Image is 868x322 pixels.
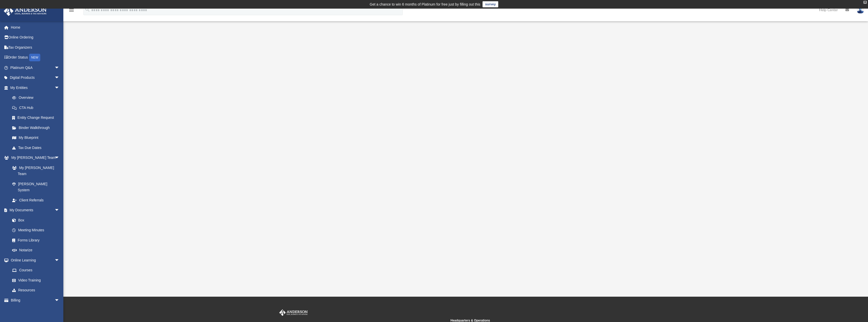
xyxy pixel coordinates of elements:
a: Meeting Minutes [7,225,65,235]
span: arrow_drop_down [54,73,65,83]
img: User Pic [857,6,864,14]
a: Binder Walkthrough [7,123,67,133]
a: My Entitiesarrow_drop_down [4,83,67,93]
img: Anderson Advisors Platinum Portal [2,6,48,16]
a: Courses [7,265,65,275]
a: Order StatusNEW [4,52,67,63]
span: arrow_drop_down [54,153,65,163]
a: Forms Library [7,235,62,245]
span: arrow_drop_down [54,255,65,266]
a: Box [7,215,62,225]
a: Online Learningarrow_drop_down [4,255,65,265]
a: Tax Organizers [4,42,67,52]
div: close [863,1,867,4]
a: Entity Change Request [7,113,67,123]
a: Client Referrals [7,195,65,205]
a: Digital Productsarrow_drop_down [4,73,67,83]
a: Platinum Q&Aarrow_drop_down [4,63,67,73]
a: CTA Hub [7,103,67,113]
a: Overview [7,93,67,103]
a: My Documentsarrow_drop_down [4,205,65,215]
i: menu [68,7,75,13]
a: My [PERSON_NAME] Teamarrow_drop_down [4,153,65,163]
a: My Blueprint [7,133,65,143]
a: Tax Due Dates [7,143,67,153]
a: Billingarrow_drop_down [4,295,67,305]
span: arrow_drop_down [54,83,65,93]
span: arrow_drop_down [54,63,65,73]
a: menu [68,10,75,13]
span: arrow_drop_down [54,205,65,216]
a: [PERSON_NAME] System [7,179,65,195]
a: Notarize [7,245,65,255]
div: Get a chance to win 6 months of Platinum for free just by filling out this [370,1,481,7]
a: Home [4,22,67,32]
span: arrow_drop_down [54,295,65,306]
a: survey [483,1,498,7]
a: My [PERSON_NAME] Team [7,163,62,179]
i: search [85,7,90,12]
img: Anderson Advisors Platinum Portal [278,309,309,316]
a: Resources [7,285,65,295]
div: NEW [29,54,40,61]
a: Video Training [7,275,62,285]
a: Online Ordering [4,32,67,43]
